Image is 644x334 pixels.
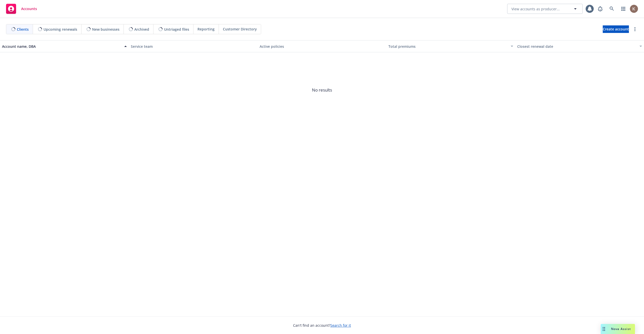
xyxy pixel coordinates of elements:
[632,26,638,32] a: more
[601,324,607,334] div: Drag to move
[131,44,256,49] div: Service team
[511,6,560,12] span: View accounts as producer...
[260,44,384,49] div: Active policies
[630,5,638,13] img: photo
[603,25,629,33] a: Create account
[507,4,583,14] button: View accounts as producer...
[515,40,644,52] button: Closest renewal date
[601,324,635,334] button: Nova Assist
[44,27,77,32] span: Upcoming renewals
[330,323,351,328] a: Search for it
[517,44,636,49] div: Closest renewal date
[595,4,605,14] a: Report a Bug
[386,40,515,52] button: Total premiums
[388,44,508,49] div: Total premiums
[2,44,121,49] div: Account name, DBA
[17,27,29,32] span: Clients
[4,2,39,16] a: Accounts
[618,4,628,14] a: Switch app
[611,327,631,331] span: Nova Assist
[164,27,189,32] span: Untriaged files
[21,7,37,11] span: Accounts
[197,26,215,32] span: Reporting
[293,323,351,328] span: Can't find an account?
[134,27,149,32] span: Archived
[129,40,258,52] button: Service team
[607,4,617,14] a: Search
[223,26,257,32] span: Customer Directory
[603,24,629,34] span: Create account
[258,40,386,52] button: Active policies
[92,27,119,32] span: New businesses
